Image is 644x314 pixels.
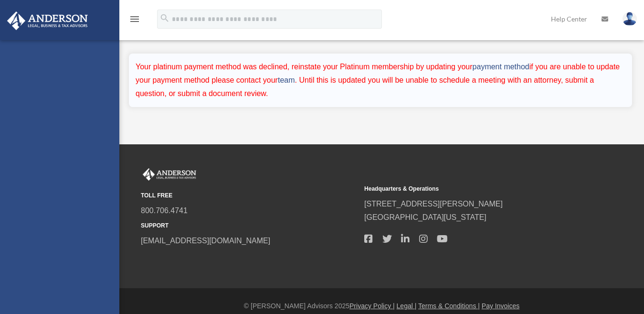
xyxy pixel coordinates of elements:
a: [EMAIL_ADDRESS][DOMAIN_NAME] [141,237,270,245]
a: team [278,76,295,84]
i: menu [129,13,140,25]
img: Anderson Advisors Platinum Portal [141,168,198,181]
a: Terms & Conditions | [418,302,480,310]
a: Pay Invoices [482,302,519,310]
a: menu [129,17,140,25]
a: Legal | [397,302,417,310]
img: Anderson Advisors Platinum Portal [4,11,91,30]
div: © [PERSON_NAME] Advisors 2025 [119,300,644,312]
small: SUPPORT [141,221,358,231]
a: Privacy Policy | [349,302,395,310]
small: TOLL FREE [141,191,358,201]
small: Headquarters & Operations [364,184,581,194]
img: User Pic [623,12,637,26]
a: 800.706.4741 [141,206,188,215]
div: Your platinum payment method was declined, reinstate your Platinum membership by updating your if... [136,60,625,100]
a: payment method [473,63,529,71]
a: [STREET_ADDRESS][PERSON_NAME] [364,200,503,208]
a: [GEOGRAPHIC_DATA][US_STATE] [364,213,486,221]
i: search [159,13,170,23]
